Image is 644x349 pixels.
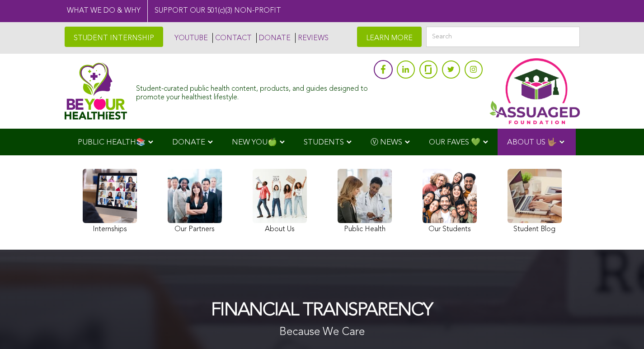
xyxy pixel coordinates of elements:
a: YOUTUBE [172,33,208,43]
span: OUR FAVES 💚 [429,139,480,146]
a: STUDENT INTERNSHIP [65,27,163,47]
span: ABOUT US 🤟🏽 [507,139,557,146]
span: Ⓥ NEWS [371,139,402,146]
a: REVIEWS [295,33,329,43]
span: Because We Care [279,327,365,338]
div: Student-curated public health content, products, and guides designed to promote your healthiest l... [136,80,369,102]
img: glassdoor [425,65,431,74]
a: DONATE [256,33,291,43]
a: LEARN MORE [357,27,422,47]
input: Search [426,27,580,47]
iframe: Chat Widget [599,306,644,349]
span: NEW YOU🍏 [232,139,277,146]
span: PUBLIC HEALTH📚 [78,139,146,146]
span: STUDENTS [304,139,344,146]
div: Navigation Menu [65,129,580,155]
span: DONATE [172,139,205,146]
img: Assuaged [65,62,127,120]
h1: Financial Transparency [211,301,433,321]
img: Assuaged App [489,58,580,124]
a: CONTACT [212,33,252,43]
